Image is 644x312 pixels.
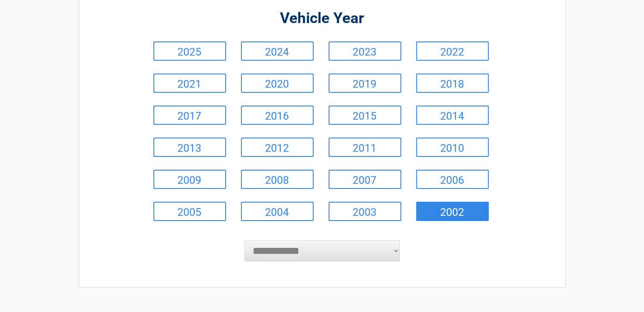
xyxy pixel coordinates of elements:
[153,138,226,157] a: 2013
[416,74,489,93] a: 2018
[241,41,314,61] a: 2024
[329,74,401,93] a: 2019
[329,41,401,61] a: 2023
[416,106,489,125] a: 2014
[153,41,226,61] a: 2025
[241,106,314,125] a: 2016
[416,138,489,157] a: 2010
[153,170,226,189] a: 2009
[416,202,489,221] a: 2002
[151,9,493,29] h2: Vehicle Year
[241,138,314,157] a: 2012
[329,202,401,221] a: 2003
[241,170,314,189] a: 2008
[153,202,226,221] a: 2005
[416,170,489,189] a: 2006
[241,202,314,221] a: 2004
[153,74,226,93] a: 2021
[329,106,401,125] a: 2015
[241,74,314,93] a: 2020
[329,138,401,157] a: 2011
[153,106,226,125] a: 2017
[329,170,401,189] a: 2007
[416,41,489,61] a: 2022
